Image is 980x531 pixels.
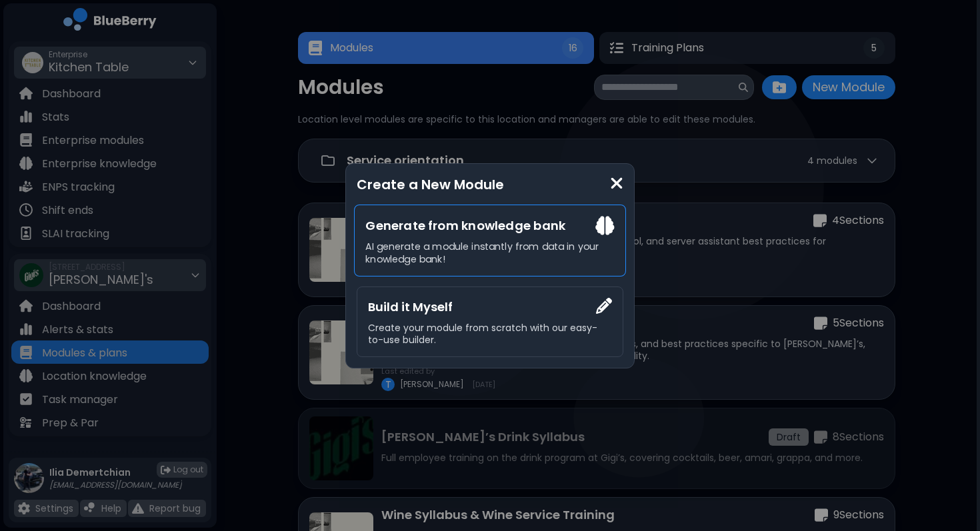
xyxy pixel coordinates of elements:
[365,216,614,235] h3: Generate from knowledge bank
[596,298,612,314] img: Build yourself
[595,216,615,235] img: Professor Blueberry
[368,322,612,346] p: Create your module from scratch with our easy-to-use builder.
[365,241,614,265] p: AI generate a module instantly from data in your knowledge bank!
[357,175,623,195] p: Create a New Module
[610,175,623,193] img: close icon
[368,298,612,316] h3: Build it Myself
